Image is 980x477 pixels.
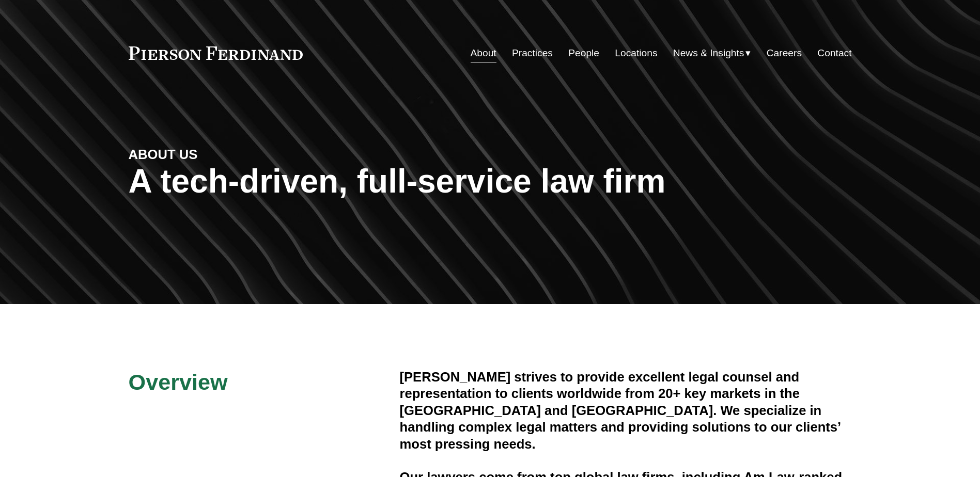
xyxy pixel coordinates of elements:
a: Careers [767,43,802,63]
a: Practices [512,43,553,63]
a: People [568,43,599,63]
a: Locations [615,43,657,63]
a: Contact [817,43,851,63]
h4: [PERSON_NAME] strives to provide excellent legal counsel and representation to clients worldwide ... [400,369,852,452]
h1: A tech-driven, full-service law firm [129,163,852,200]
span: Overview [129,370,228,394]
a: folder dropdown [673,43,751,63]
a: About [471,43,496,63]
strong: ABOUT US [129,147,198,162]
span: News & Insights [673,44,744,62]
